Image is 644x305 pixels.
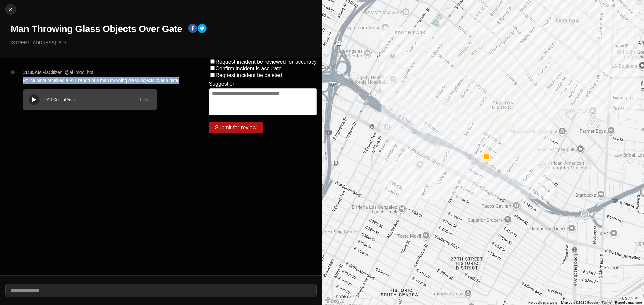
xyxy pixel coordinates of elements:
[216,66,282,71] label: Confirm incident is accurate
[188,24,197,34] button: facebook
[615,301,642,304] a: Report a map error
[11,39,317,46] p: [STREET_ADDRESS] · BID
[5,4,16,15] button: cancel
[216,72,282,78] label: Request incident be deleted
[11,23,182,35] h1: Man Throwing Glass Objects Over Gate
[139,97,149,102] div: 19.8 s
[209,122,263,133] button: Submit for review
[43,69,93,76] p: via Citizen · @ ai_mod_bot
[45,97,139,102] div: LA 1 Central Area
[528,300,557,305] button: Keyboard shortcuts
[23,77,182,84] p: Police have received a 911 report of a man throwing glass objects over a gate.
[324,296,346,305] a: Open this area in Google Maps (opens a new window)
[324,296,346,305] img: Google
[216,59,317,65] label: Request incident be reviewed for accuracy
[602,301,611,304] a: Terms (opens in new tab)
[197,24,207,34] button: twitter
[23,69,42,76] p: 11:35AM
[209,81,236,87] label: Suggestion
[561,301,598,304] span: Map data ©2025 Google
[7,6,14,13] img: cancel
